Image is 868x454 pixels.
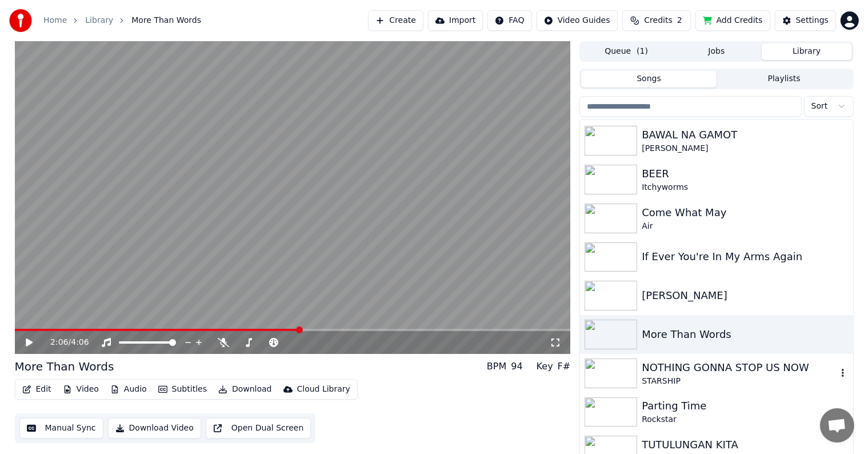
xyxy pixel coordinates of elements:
button: Library [762,43,852,60]
button: Create [368,10,423,31]
button: Jobs [671,43,762,60]
button: Open Dual Screen [206,418,311,439]
button: Subtitles [154,381,211,397]
button: Credits2 [622,10,691,31]
div: STARSHIP [642,376,837,387]
button: Settings [775,10,836,31]
div: More Than Words [15,359,114,375]
a: Home [43,15,67,26]
button: Download Video [108,418,201,439]
div: More Than Words [642,326,848,343]
div: Settings [796,15,829,26]
button: FAQ [487,10,531,31]
img: youka [9,9,32,32]
div: / [50,337,78,348]
button: Manual Sync [19,418,103,439]
div: If Ever You're In My Arms Again [642,249,848,265]
button: Download [214,381,277,397]
span: ( 1 ) [637,46,648,57]
span: Credits [644,15,672,26]
div: Air [642,221,848,232]
span: Sort [811,101,828,112]
div: Itchyworms [642,182,848,193]
span: 2:06 [50,337,68,348]
div: F# [558,360,571,373]
div: BEER [642,166,848,182]
button: Audio [106,381,151,397]
span: 2 [677,15,682,26]
button: Import [428,10,483,31]
div: NOTHING GONNA STOP US NOW [642,360,837,376]
div: Come What May [642,205,848,221]
div: [PERSON_NAME] [642,143,848,154]
nav: breadcrumb [43,15,201,26]
div: TUTULUNGAN KITA [642,437,848,453]
div: Rockstar [642,414,848,425]
span: 4:06 [71,337,89,348]
button: Video Guides [537,10,618,31]
button: Songs [581,71,717,87]
button: Edit [18,381,56,397]
div: Open chat [820,408,854,443]
div: Cloud Library [297,384,350,395]
div: 94 [511,360,522,373]
button: Add Credits [695,10,770,31]
div: Parting Time [642,398,848,414]
div: BPM [487,360,506,373]
a: Library [85,15,113,26]
button: Playlists [717,71,852,87]
div: BAWAL NA GAMOT [642,127,848,143]
button: Queue [581,43,671,60]
div: Key [537,360,553,373]
span: More Than Words [131,15,201,26]
div: [PERSON_NAME] [642,288,848,304]
button: Video [58,381,103,397]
